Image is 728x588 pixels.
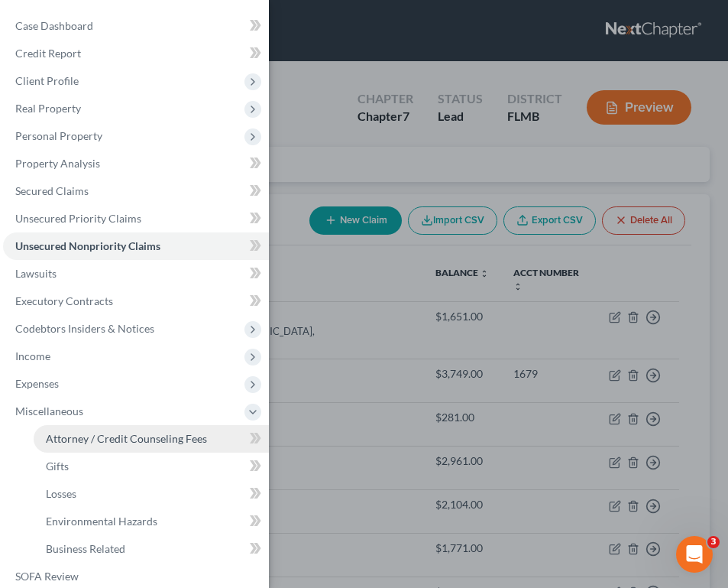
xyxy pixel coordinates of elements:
span: Case Dashboard [15,19,93,32]
a: Credit Report [3,40,269,67]
a: Losses [34,480,269,508]
span: Secured Claims [15,184,89,197]
a: Environmental Hazards [34,508,269,535]
a: Gifts [34,453,269,480]
a: Unsecured Nonpriority Claims [3,232,269,260]
span: Personal Property [15,129,102,142]
a: Property Analysis [3,150,269,177]
span: Miscellaneous [15,404,83,417]
span: Income [15,349,50,362]
span: Real Property [15,102,81,115]
span: Lawsuits [15,267,57,280]
span: Environmental Hazards [46,515,157,528]
span: Client Profile [15,74,79,87]
span: Losses [46,487,76,500]
span: Attorney / Credit Counseling Fees [46,432,207,445]
a: Secured Claims [3,177,269,205]
span: Expenses [15,377,59,390]
a: Business Related [34,535,269,563]
span: 3 [707,536,720,548]
a: Attorney / Credit Counseling Fees [34,425,269,453]
span: Unsecured Priority Claims [15,212,141,225]
span: Gifts [46,460,69,473]
a: Lawsuits [3,260,269,288]
a: Unsecured Priority Claims [3,205,269,232]
span: Credit Report [15,47,81,60]
span: Codebtors Insiders & Notices [15,322,154,335]
span: SOFA Review [15,570,79,583]
span: Unsecured Nonpriority Claims [15,239,160,252]
a: Case Dashboard [3,12,269,40]
span: Property Analysis [15,157,100,170]
span: Business Related [46,542,125,555]
iframe: Intercom live chat [676,536,713,573]
a: Executory Contracts [3,288,269,315]
span: Executory Contracts [15,294,113,307]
